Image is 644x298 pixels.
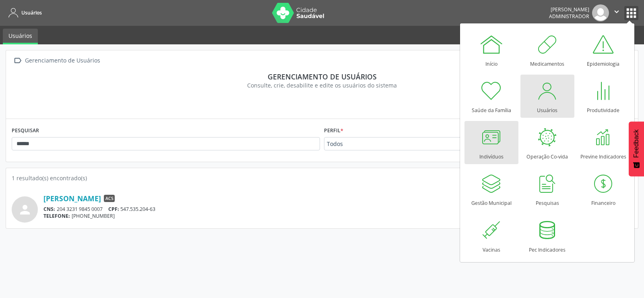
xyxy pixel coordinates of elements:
a: Pec Indicadores [520,214,574,257]
span: CPF: [108,206,119,213]
div: Consulte, crie, desabilite e edite os usuários do sistema [17,81,627,90]
a: Início [464,28,518,71]
div: Gerenciamento de Usuários [23,55,101,67]
button: Feedback - Mostrar pesquisa [629,121,644,176]
label: Perfil [324,125,343,137]
a: Pesquisas [520,167,574,210]
span: Feedback [633,129,640,158]
a: Financeiro [576,167,630,210]
img: img [592,4,609,21]
div: 204 3231 9845 0007 547.535.204-63 [43,206,552,213]
a: Saúde da Família [464,75,518,118]
i:  [612,7,621,16]
label: PESQUISAR [12,125,39,137]
a:  Gerenciamento de Usuários [12,55,101,67]
span: Usuários [21,9,42,16]
a: Usuários [520,75,574,118]
div: Gerenciamento de usuários [17,72,627,81]
i: person [18,202,32,217]
button:  [609,4,624,21]
div: [PHONE_NUMBER] [43,213,552,219]
a: Usuários [3,29,38,44]
a: Usuários [6,6,42,19]
a: [PERSON_NAME] [43,194,101,203]
a: Vacinas [464,214,518,257]
a: Gestão Municipal [464,167,518,210]
div: 1 resultado(s) encontrado(s) [12,174,632,182]
button: apps [624,6,638,20]
a: Medicamentos [520,28,574,71]
a: Operação Co-vida [520,121,574,164]
div: [PERSON_NAME] [549,6,589,13]
a: Produtividade [576,75,630,118]
span: CNS: [43,206,55,213]
a: Epidemiologia [576,28,630,71]
span: Todos [327,140,460,148]
a: Previne Indicadores [576,121,630,164]
span: ACS [104,195,115,202]
span: Administrador [549,13,589,20]
a: Indivíduos [464,121,518,164]
i:  [12,55,23,67]
span: TELEFONE: [43,213,70,219]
